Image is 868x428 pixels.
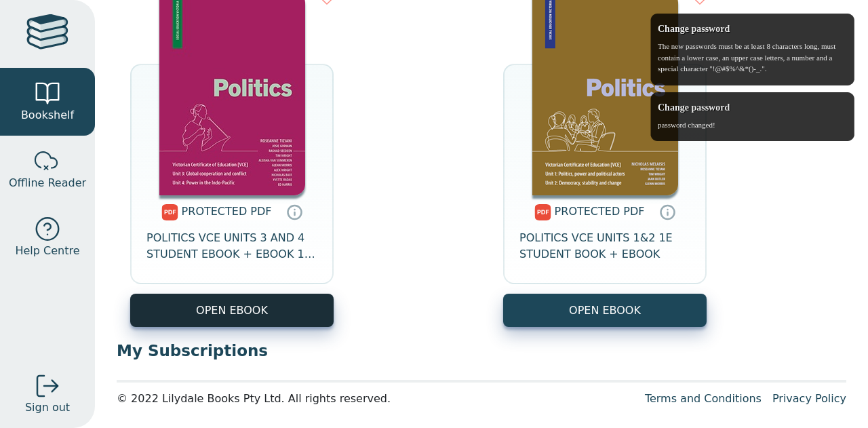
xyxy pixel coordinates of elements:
a: Privacy Policy [772,392,846,405]
a: Protected PDFs cannot be printed, copied or shared. They can be accessed online through Education... [286,203,302,220]
p: My Subscriptions [117,341,846,361]
img: pdf.svg [534,204,551,220]
p: The new passwords must be at least 8 characters long, must contain a lower case, an upper case le... [658,41,847,75]
span: Change password [658,100,847,119]
a: Protected PDFs cannot be printed, copied or shared. They can be accessed online through Education... [659,203,675,220]
span: POLITICS VCE UNITS 1&2 1E STUDENT BOOK + EBOOK [519,230,690,262]
span: PROTECTED PDF [182,205,272,218]
span: Offline Reader [9,175,86,191]
span: Bookshelf [21,107,74,123]
a: OPEN EBOOK [130,294,334,327]
div: © 2022 Lilydale Books Pty Ltd. All rights reserved. [117,391,634,407]
span: Sign out [25,400,70,416]
img: pdf.svg [161,204,178,220]
span: Change password [658,22,847,41]
span: POLITICS VCE UNITS 3 AND 4 STUDENT EBOOK + EBOOK 1E (BUNDLE) [146,230,317,262]
span: Help Centre [15,243,79,259]
p: password changed! [658,119,847,131]
a: OPEN EBOOK [503,294,707,327]
span: PROTECTED PDF [555,205,645,218]
a: Terms and Conditions [645,392,762,405]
